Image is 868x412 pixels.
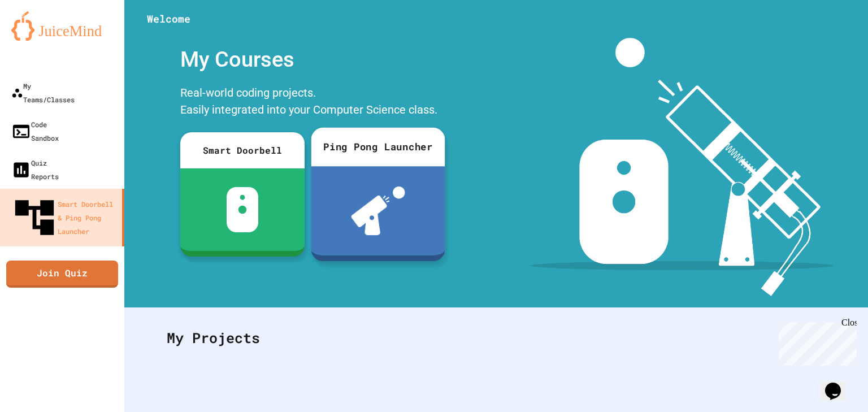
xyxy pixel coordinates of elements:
[11,79,75,106] div: My Teams/Classes
[311,128,445,167] div: Ping Pong Launcher
[6,261,118,288] a: Join Quiz
[175,38,446,81] div: My Courses
[11,118,59,145] div: Code Sandbox
[774,318,857,366] iframe: chat widget
[351,187,405,235] img: ppl-with-ball.png
[11,194,118,241] div: Smart Doorbell & Ping Pong Launcher
[155,316,837,360] div: My Projects
[5,5,78,72] div: Chat with us now!Close
[531,38,834,296] img: banner-image-my-projects.png
[180,132,305,168] div: Smart Doorbell
[821,367,857,401] iframe: chat widget
[227,187,259,232] img: sdb-white.svg
[175,81,446,124] div: Real-world coding projects. Easily integrated into your Computer Science class.
[11,11,113,41] img: logo-orange.svg
[11,156,59,183] div: Quiz Reports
